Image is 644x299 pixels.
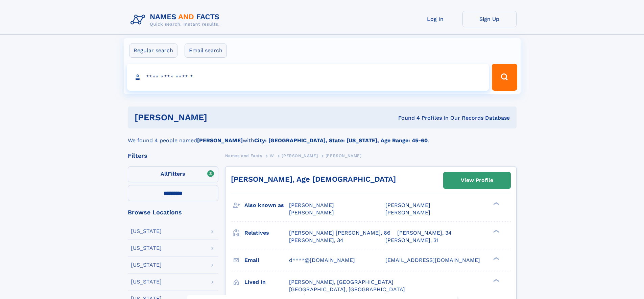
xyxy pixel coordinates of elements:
[385,257,480,263] span: [EMAIL_ADDRESS][DOMAIN_NAME]
[492,229,500,233] div: ❯
[492,202,500,206] div: ❯
[135,113,303,122] h1: [PERSON_NAME]
[161,171,168,177] span: All
[244,227,289,239] h3: Relatives
[128,166,218,182] label: Filters
[131,279,162,285] div: [US_STATE]
[128,209,218,215] div: Browse Locations
[225,151,262,160] a: Names and Facts
[289,286,405,293] span: [GEOGRAPHIC_DATA], [GEOGRAPHIC_DATA]
[462,11,517,27] a: Sign Up
[128,128,517,145] div: We found 4 people named with .
[492,256,500,261] div: ❯
[289,229,390,237] a: [PERSON_NAME] [PERSON_NAME], 66
[197,137,243,144] b: [PERSON_NAME]
[270,151,274,160] a: W
[461,173,493,188] div: View Profile
[408,11,462,27] a: Log In
[289,202,334,208] span: [PERSON_NAME]
[289,237,343,244] a: [PERSON_NAME], 34
[128,153,218,159] div: Filters
[385,209,430,216] span: [PERSON_NAME]
[282,153,318,158] span: [PERSON_NAME]
[282,151,318,160] a: [PERSON_NAME]
[244,276,289,288] h3: Lived in
[385,202,430,208] span: [PERSON_NAME]
[231,175,396,183] a: [PERSON_NAME], Age [DEMOGRAPHIC_DATA]
[397,229,452,237] a: [PERSON_NAME], 34
[127,64,489,91] input: search input
[131,229,162,234] div: [US_STATE]
[254,137,428,144] b: City: [GEOGRAPHIC_DATA], State: [US_STATE], Age Range: 45-60
[131,245,162,251] div: [US_STATE]
[492,64,517,91] button: Search Button
[244,200,289,211] h3: Also known as
[270,153,274,158] span: W
[128,11,225,29] img: Logo Names and Facts
[131,262,162,268] div: [US_STATE]
[129,43,177,58] label: Regular search
[289,209,334,216] span: [PERSON_NAME]
[244,255,289,266] h3: Email
[289,279,393,285] span: [PERSON_NAME], [GEOGRAPHIC_DATA]
[326,153,362,158] span: [PERSON_NAME]
[444,172,510,188] a: View Profile
[303,114,510,122] div: Found 4 Profiles In Our Records Database
[185,43,227,58] label: Email search
[492,278,500,282] div: ❯
[385,237,438,244] a: [PERSON_NAME], 31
